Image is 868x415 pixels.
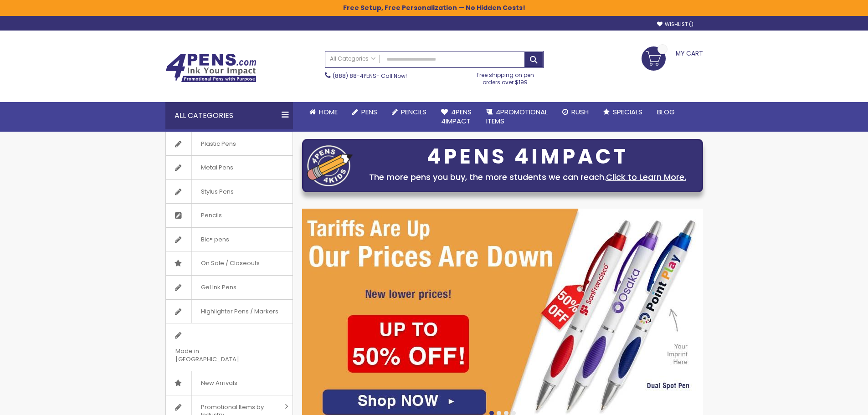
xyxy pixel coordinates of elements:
div: 4PENS 4IMPACT [357,147,698,166]
a: 4PROMOTIONALITEMS [479,102,555,132]
a: Made in [GEOGRAPHIC_DATA] [166,323,293,371]
a: Pencils [166,204,293,227]
img: four_pen_logo.png [307,145,353,186]
a: Blog [650,102,682,122]
span: Home [319,107,338,117]
span: Stylus Pens [191,180,243,204]
a: All Categories [325,51,380,67]
a: (888) 88-4PENS [333,72,376,80]
a: Highlighter Pens / Markers [166,300,293,323]
span: Gel Ink Pens [191,276,246,299]
span: Pencils [191,204,231,227]
a: On Sale / Closeouts [166,251,293,275]
span: All Categories [330,55,375,62]
span: Metal Pens [191,156,242,179]
a: Pencils [385,102,434,122]
a: Rush [555,102,596,122]
a: Wishlist [657,21,693,28]
div: Free shipping on pen orders over $199 [467,68,544,86]
span: Blog [657,107,675,117]
a: New Arrivals [166,371,293,395]
img: 4Pens Custom Pens and Promotional Products [165,53,257,82]
span: - Call Now! [333,72,407,80]
span: Highlighter Pens / Markers [191,300,288,323]
a: Pens [345,102,385,122]
a: Stylus Pens [166,180,293,204]
span: Rush [571,107,589,117]
span: Plastic Pens [191,132,245,156]
a: Plastic Pens [166,132,293,156]
span: On Sale / Closeouts [191,251,269,275]
a: Gel Ink Pens [166,276,293,299]
a: Click to Learn More. [606,171,686,183]
a: Metal Pens [166,156,293,179]
a: Home [302,102,345,122]
a: Bic® pens [166,228,293,251]
span: 4PROMOTIONAL ITEMS [486,107,548,126]
span: Pens [361,107,377,117]
div: All Categories [165,102,293,129]
span: 4Pens 4impact [441,107,472,126]
span: Made in [GEOGRAPHIC_DATA] [166,339,270,371]
div: The more pens you buy, the more students we can reach. [357,171,698,184]
a: Specials [596,102,650,122]
span: Specials [613,107,642,117]
span: New Arrivals [191,371,247,395]
span: Bic® pens [191,228,238,251]
a: 4Pens4impact [434,102,479,132]
span: Pencils [401,107,426,117]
